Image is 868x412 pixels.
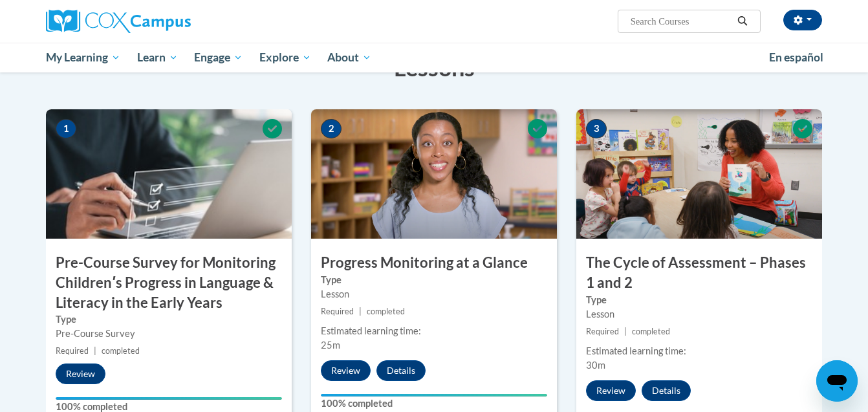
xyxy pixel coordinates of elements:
div: Your progress [56,397,282,400]
iframe: Button to launch messaging window [816,360,858,402]
img: Cox Campus [46,10,191,33]
button: Review [586,380,636,401]
span: Explore [259,50,311,65]
div: Estimated learning time: [321,324,547,338]
a: Cox Campus [46,10,292,33]
span: 3 [586,119,607,138]
a: My Learning [38,43,129,72]
span: 2 [321,119,342,138]
span: | [359,307,362,316]
a: Explore [251,43,320,72]
label: Type [56,312,282,327]
span: Engage [194,50,243,65]
span: En español [769,50,823,64]
div: Lesson [321,287,547,301]
span: 30m [586,360,605,371]
span: completed [102,346,140,356]
span: About [327,50,371,65]
span: 25m [321,340,340,351]
h3: Pre-Course Survey for Monitoring Childrenʹs Progress in Language & Literacy in the Early Years [46,253,292,312]
span: My Learning [46,50,120,65]
span: | [94,346,96,356]
div: Pre-Course Survey [56,327,282,341]
span: | [624,327,627,336]
label: 100% completed [321,396,547,411]
h3: The Cycle of Assessment – Phases 1 and 2 [576,253,822,293]
span: Required [321,307,354,316]
a: Engage [186,43,251,72]
a: About [320,43,380,72]
img: Course Image [46,109,292,239]
a: En español [761,44,832,71]
span: completed [367,307,405,316]
label: Type [586,293,812,307]
h3: Progress Monitoring at a Glance [311,253,557,273]
div: Lesson [586,307,812,321]
img: Course Image [311,109,557,239]
span: completed [632,327,670,336]
button: Details [642,380,691,401]
span: Learn [137,50,178,65]
div: Main menu [27,43,841,72]
button: Details [376,360,426,381]
a: Learn [129,43,186,72]
button: Search [733,14,752,29]
button: Review [321,360,371,381]
input: Search Courses [629,14,733,29]
button: Account Settings [783,10,822,30]
div: Estimated learning time: [586,344,812,358]
span: Required [586,327,619,336]
div: Your progress [321,394,547,396]
img: Course Image [576,109,822,239]
label: Type [321,273,547,287]
span: 1 [56,119,76,138]
button: Review [56,363,105,384]
span: Required [56,346,89,356]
